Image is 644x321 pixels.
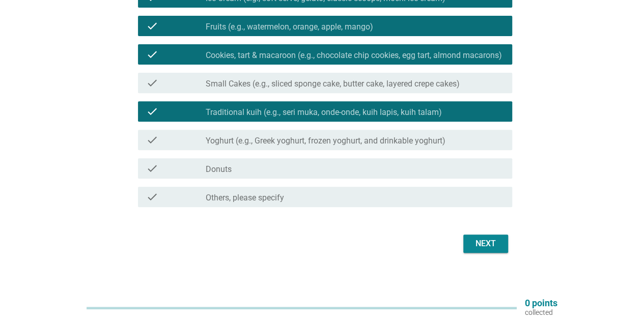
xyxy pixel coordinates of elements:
p: 0 points [525,299,557,308]
i: check [146,105,158,118]
div: Next [471,238,500,250]
p: collected [525,308,557,317]
i: check [146,77,158,89]
button: Next [463,235,508,253]
i: check [146,134,158,146]
label: Cookies, tart & macaroon (e.g., chocolate chip cookies, egg tart, almond macarons) [206,50,502,61]
label: Fruits (e.g., watermelon, orange, apple, mango) [206,22,373,32]
label: Donuts [206,164,232,174]
label: Traditional kuih (e.g., seri muka, onde-onde, kuih lapis, kuih talam) [206,107,442,118]
i: check [146,20,158,32]
label: Small Cakes (e.g., sliced sponge cake, butter cake, layered crepe cakes) [206,79,460,89]
label: Yoghurt (e.g., Greek yoghurt, frozen yoghurt, and drinkable yoghurt) [206,136,445,146]
i: check [146,191,158,203]
i: check [146,162,158,174]
label: Others, please specify [206,193,284,203]
i: check [146,48,158,61]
